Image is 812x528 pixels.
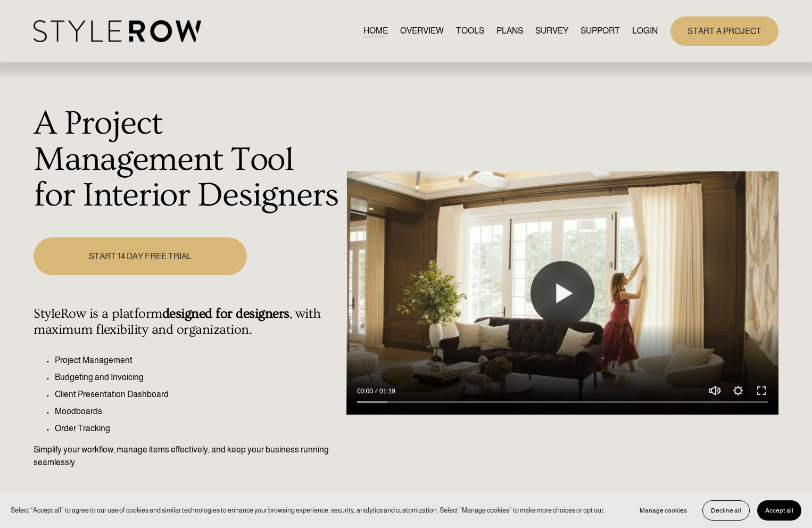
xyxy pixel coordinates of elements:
[55,354,341,367] p: Project Management
[400,24,444,38] a: OVERVIEW
[702,500,750,521] button: Decline all
[640,507,687,514] span: Manage cookies
[357,399,768,406] input: Seek
[55,388,341,401] p: Client Presentation Dashboard
[456,24,484,38] a: TOOLS
[55,405,341,418] p: Moodboards
[496,24,523,38] a: PLANS
[581,24,620,37] span: SUPPORT
[531,261,594,325] button: Play
[11,505,605,515] p: Select “Accept all” to agree to our use of cookies and similar technologies to enhance your brows...
[535,24,568,38] a: SURVEY
[765,507,793,514] span: Accept all
[34,237,246,275] a: START 14 DAY FREE TRIAL
[34,443,341,469] p: Simplify your workflow, manage items effectively, and keep your business running seamlessly.
[376,386,398,397] div: Duration
[162,306,289,321] strong: designed for designers
[357,386,376,397] div: Current time
[34,20,201,42] img: StyleRow
[34,306,341,338] h4: StyleRow is a platform , with maximum flexibility and organization.
[581,24,620,38] a: folder dropdown
[670,16,778,46] a: START A PROJECT
[632,24,658,38] a: LOGIN
[34,106,341,214] h1: A Project Management Tool for Interior Designers
[363,24,388,38] a: HOME
[632,500,695,521] button: Manage cookies
[711,507,741,514] span: Decline all
[55,422,341,435] p: Order Tracking
[55,371,341,384] p: Budgeting and Invoicing
[757,500,801,521] button: Accept all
